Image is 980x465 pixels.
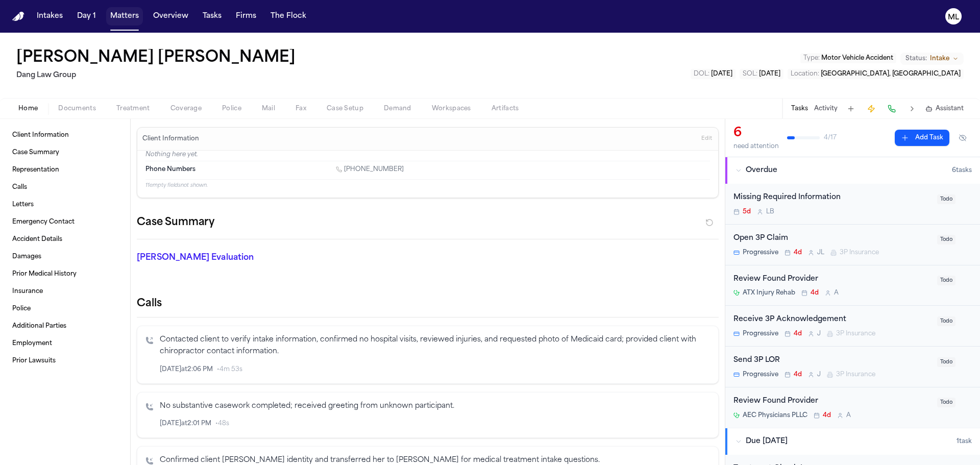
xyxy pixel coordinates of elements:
div: Review Found Provider [733,274,931,285]
span: Mail [262,105,275,113]
span: 3P Insurance [840,249,879,257]
h1: [PERSON_NAME] [PERSON_NAME] [16,49,296,67]
span: L B [766,208,774,216]
a: Day 1 [73,7,100,26]
a: Employment [8,335,122,352]
a: Accident Details [8,231,122,248]
span: ATX Injury Rehab [743,289,795,297]
div: Open task: Missing Required Information [725,184,980,225]
span: Overdue [746,165,777,176]
a: Case Summary [8,144,122,161]
button: Edit matter name [16,49,296,67]
a: Emergency Contact [8,214,122,230]
span: Type : [803,55,820,61]
span: 4d [794,371,802,379]
span: Todo [937,235,955,244]
button: Edit DOL: 2025-08-18 [691,69,736,79]
span: [DATE] [759,71,780,77]
span: J L [817,249,824,257]
div: Open task: Review Found Provider [725,265,980,306]
div: Open 3P Claim [733,233,931,244]
div: Review Found Provider [733,396,931,407]
a: Overview [149,7,192,26]
h2: Calls [137,297,719,311]
span: Todo [937,276,955,285]
span: • 48s [215,420,229,428]
span: 3P Insurance [836,371,875,379]
span: DOL : [694,71,709,77]
span: [DATE] [711,71,732,77]
button: Change status from Intake [900,53,964,65]
button: Intakes [33,7,67,26]
div: Missing Required Information [733,192,931,204]
div: Open task: Review Found Provider [725,387,980,428]
a: Client Information [8,127,122,143]
button: Edit [698,131,715,147]
button: Add Task [895,130,949,146]
div: 6 [733,125,779,141]
div: Receive 3P Acknowledgement [733,314,931,326]
button: Edit Type: Motor Vehicle Accident [800,53,896,63]
button: Edit Location: Austin, TX [788,69,964,79]
h2: Case Summary [137,214,214,231]
a: Matters [106,7,143,26]
span: Progressive [743,249,778,257]
span: 4 / 17 [824,134,837,142]
button: Add Task [844,102,858,116]
a: Home [12,12,24,21]
span: 3P Insurance [836,330,875,338]
span: 1 task [957,437,972,446]
a: Additional Parties [8,318,122,334]
button: Activity [814,105,838,113]
span: Todo [937,398,955,407]
button: Due [DATE]1task [725,428,980,455]
a: The Flock [266,7,310,26]
p: No substantive casework completed; received greeting from unknown participant. [160,401,710,412]
a: Police [8,301,122,317]
a: Prior Medical History [8,266,122,282]
span: Coverage [170,105,202,113]
a: Representation [8,162,122,178]
span: Treatment [116,105,150,113]
span: Assistant [936,105,964,113]
button: Firms [232,7,260,26]
span: J [817,330,821,338]
button: Overdue6tasks [725,157,980,184]
button: Edit SOL: 2027-08-18 [740,69,783,79]
span: Progressive [743,371,778,379]
button: Assistant [925,105,964,113]
span: Status: [905,55,927,63]
span: A [846,411,851,420]
div: Open task: Open 3P Claim [725,225,980,265]
span: Location : [791,71,819,77]
span: 6 task s [952,166,972,175]
span: SOL : [743,71,757,77]
span: 4d [823,411,831,420]
p: Contacted client to verify intake information, confirmed no hospital visits, reviewed injuries, a... [160,334,710,358]
button: Make a Call [885,102,899,116]
span: Todo [937,194,955,204]
span: 5d [743,208,751,216]
button: Tasks [199,7,226,26]
img: Finch Logo [12,12,24,21]
div: Open task: Receive 3P Acknowledgement [725,306,980,347]
span: Fax [296,105,306,113]
span: J [817,371,821,379]
a: Insurance [8,283,122,300]
span: Intake [930,55,949,63]
span: Documents [58,105,96,113]
p: [PERSON_NAME] Evaluation [137,252,323,264]
span: [DATE] at 2:06 PM [160,365,213,374]
a: Prior Lawsuits [8,353,122,369]
span: Case Setup [327,105,363,113]
p: 11 empty fields not shown. [145,182,710,189]
span: Phone Numbers [145,165,195,174]
h3: Client Information [140,135,201,143]
span: 4d [794,249,802,257]
span: A [834,289,839,297]
span: • 4m 53s [217,365,242,374]
span: Demand [384,105,411,113]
